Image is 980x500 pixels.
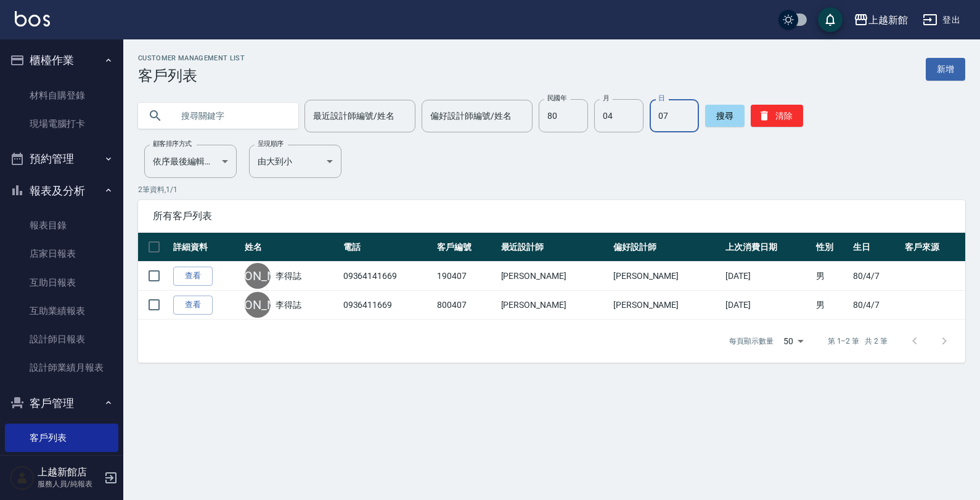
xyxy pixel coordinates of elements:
[849,7,913,33] button: 上越新館
[173,296,213,315] a: 查看
[5,81,118,110] a: 材料自購登錄
[813,291,849,320] td: 男
[38,478,100,490] p: 服務人員/純報表
[926,58,965,81] a: 新增
[5,353,118,382] a: 設計師業績月報表
[242,233,340,262] th: 姓名
[850,291,902,320] td: 80/4/7
[5,240,118,268] a: 店家日報表
[5,387,118,419] button: 客戶管理
[5,211,118,240] a: 報表目錄
[902,233,965,262] th: 客戶來源
[138,67,245,84] h3: 客戶列表
[38,466,100,478] h5: 上越新館店
[434,233,497,262] th: 客戶編號
[498,233,610,262] th: 最近設計師
[276,270,301,282] a: 李得誌
[276,299,301,311] a: 李得誌
[603,94,609,103] label: 月
[340,291,435,320] td: 0936411669
[610,291,722,320] td: [PERSON_NAME]
[722,262,813,291] td: [DATE]
[705,105,745,127] button: 搜尋
[547,94,566,103] label: 民國年
[5,175,118,207] button: 報表及分析
[610,262,722,291] td: [PERSON_NAME]
[918,9,965,31] button: 登出
[340,233,435,262] th: 電話
[10,466,35,490] img: Person
[610,233,722,262] th: 偏好設計師
[153,210,950,222] span: 所有客戶列表
[751,105,803,127] button: 清除
[5,325,118,353] a: 設計師日報表
[173,99,288,132] input: 搜尋關鍵字
[813,262,849,291] td: 男
[818,7,843,32] button: save
[498,262,610,291] td: [PERSON_NAME]
[5,143,118,175] button: 預約管理
[170,233,242,262] th: 詳細資料
[173,267,213,286] a: 查看
[5,110,118,138] a: 現場電腦打卡
[5,44,118,76] button: 櫃檯作業
[5,268,118,297] a: 互助日報表
[813,233,849,262] th: 性別
[658,94,664,103] label: 日
[434,262,497,291] td: 190407
[5,424,118,452] a: 客戶列表
[245,292,271,318] div: [PERSON_NAME]
[138,54,245,62] h2: Customer Management List
[498,291,610,320] td: [PERSON_NAME]
[850,233,902,262] th: 生日
[153,139,192,148] label: 顧客排序方式
[722,291,813,320] td: [DATE]
[245,263,271,289] div: [PERSON_NAME]
[778,325,808,358] div: 50
[850,262,902,291] td: 80/4/7
[722,233,813,262] th: 上次消費日期
[144,145,237,178] div: 依序最後編輯時間
[340,262,435,291] td: 09364141669
[5,297,118,325] a: 互助業績報表
[15,11,50,26] img: Logo
[434,291,497,320] td: 800407
[868,12,908,28] div: 上越新館
[249,145,341,178] div: 由大到小
[828,336,888,347] p: 第 1–2 筆 共 2 筆
[258,139,284,148] label: 呈現順序
[138,184,965,195] p: 2 筆資料, 1 / 1
[729,336,774,347] p: 每頁顯示數量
